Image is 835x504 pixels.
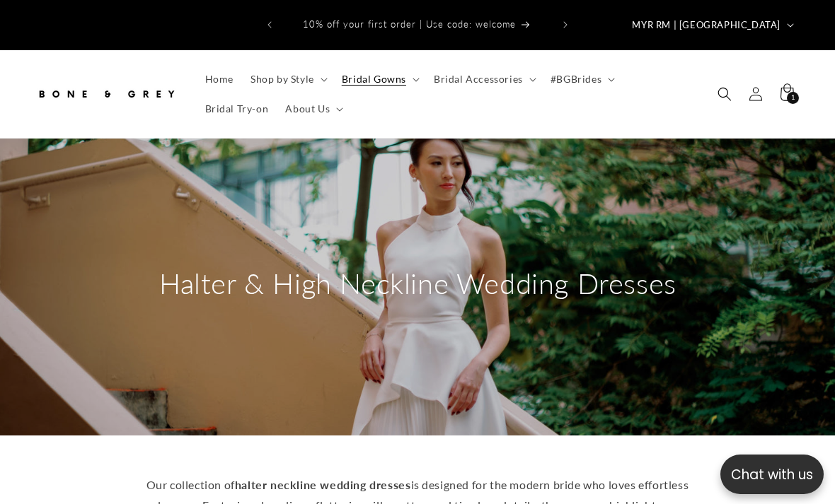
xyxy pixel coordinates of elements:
[235,478,411,491] strong: halter neckline wedding dresses
[197,94,277,124] a: Bridal Try-on
[434,73,523,86] span: Bridal Accessories
[205,73,234,86] span: Home
[623,11,800,38] button: MYR RM | [GEOGRAPHIC_DATA]
[342,73,406,86] span: Bridal Gowns
[254,11,285,38] button: Previous announcement
[542,64,621,94] summary: #BGBrides
[632,18,781,33] span: MYR RM | [GEOGRAPHIC_DATA]
[285,102,330,115] span: About Us
[197,64,242,94] a: Home
[159,265,676,302] h2: Halter & High Neckline Wedding Dresses
[30,73,183,115] a: Bone and Grey Bridal
[550,11,581,38] button: Next announcement
[551,73,601,86] span: #BGBrides
[242,64,333,94] summary: Shop by Style
[277,94,349,124] summary: About Us
[709,78,740,110] summary: Search
[250,73,314,86] span: Shop by Style
[425,64,542,94] summary: Bridal Accessories
[333,64,425,94] summary: Bridal Gowns
[205,102,269,115] span: Bridal Try-on
[303,18,516,30] span: 10% off your first order | Use code: welcome
[720,455,824,494] button: Open chatbox
[35,78,177,110] img: Bone and Grey Bridal
[720,464,824,485] p: Chat with us
[791,92,795,104] span: 1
